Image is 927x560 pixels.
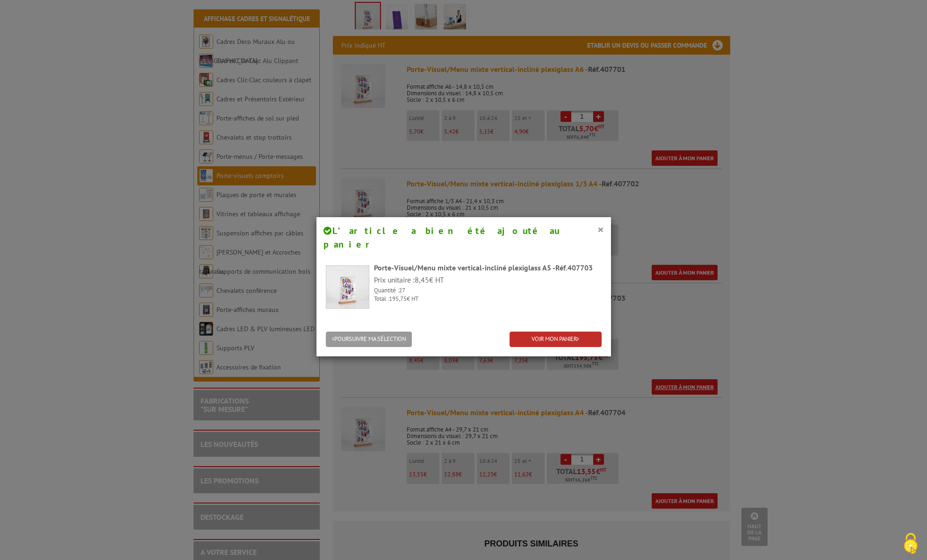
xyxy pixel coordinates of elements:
button: POURSUIVRE MA SÉLECTION [326,332,412,347]
span: 8,45 [415,275,429,284]
img: Cookies (fenêtre modale) [899,532,922,555]
div: Porte-Visuel/Menu mixte vertical-incliné plexiglass A5 - [374,262,602,273]
p: Total : € HT [374,295,602,304]
a: VOIR MON PANIER [510,332,602,347]
span: 27 [399,286,405,294]
span: Réf.407703 [555,263,593,272]
span: 195,75 [389,295,407,303]
p: Quantité : [374,286,602,295]
button: × [597,223,604,235]
p: Prix unitaire : € HT [374,275,602,285]
button: Cookies (fenêtre modale) [894,528,927,560]
h4: L’article a bien été ajouté au panier [323,224,604,251]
